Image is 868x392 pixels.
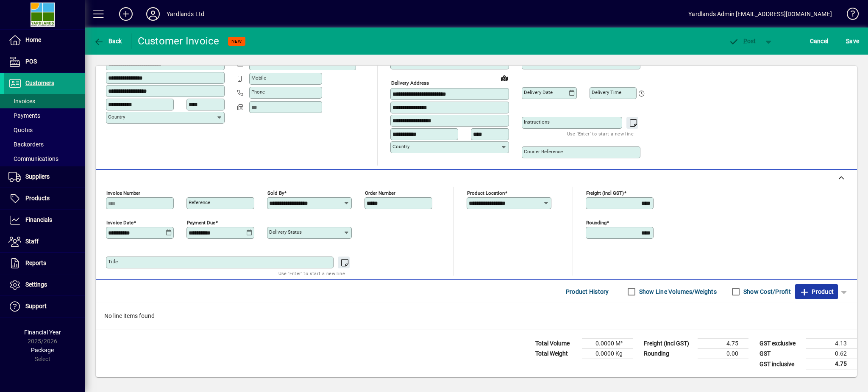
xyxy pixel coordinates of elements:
[808,33,831,49] button: Cancel
[25,259,46,266] span: Reports
[4,231,85,252] a: Staff
[106,190,140,196] mat-label: Invoice number
[640,339,698,349] td: Freight (incl GST)
[85,33,131,49] app-page-header-button: Back
[189,199,210,205] mat-label: Reference
[139,6,167,22] button: Profile
[755,339,806,349] td: GST exclusive
[4,152,85,166] a: Communications
[4,188,85,209] a: Products
[278,268,345,278] mat-hint: Use 'Enter' to start a new line
[112,6,139,22] button: Add
[498,71,511,85] a: View on map
[251,75,266,81] mat-label: Mobile
[4,274,85,295] a: Settings
[25,173,50,180] span: Suppliers
[25,238,39,245] span: Staff
[269,229,302,235] mat-label: Delivery status
[840,2,857,29] a: Knowledge Base
[799,285,834,298] span: Product
[755,359,806,370] td: GST inclusive
[467,190,505,196] mat-label: Product location
[8,141,44,148] span: Backorders
[742,287,791,296] label: Show Cost/Profit
[8,98,35,105] span: Invoices
[25,58,37,65] span: POS
[94,38,122,44] span: Back
[167,7,204,21] div: Yardlands Ltd
[25,216,52,223] span: Financials
[4,94,85,108] a: Invoices
[267,190,284,196] mat-label: Sold by
[743,38,747,44] span: P
[4,210,85,231] a: Financials
[8,112,40,119] span: Payments
[138,34,220,48] div: Customer Invoice
[729,38,756,44] span: ost
[108,114,125,120] mat-label: Country
[531,349,582,359] td: Total Weight
[25,36,41,43] span: Home
[4,108,85,123] a: Payments
[92,33,124,49] button: Back
[688,7,832,21] div: Yardlands Admin [EMAIL_ADDRESS][DOMAIN_NAME]
[586,220,606,226] mat-label: Rounding
[592,89,621,95] mat-label: Delivery time
[844,33,861,49] button: Save
[846,34,859,48] span: ave
[566,285,609,298] span: Product History
[582,339,633,349] td: 0.0000 M³
[586,190,624,196] mat-label: Freight (incl GST)
[4,51,85,72] a: POS
[251,89,265,95] mat-label: Phone
[4,166,85,188] a: Suppliers
[755,349,806,359] td: GST
[637,287,717,296] label: Show Line Volumes/Weights
[524,89,553,95] mat-label: Delivery date
[698,349,748,359] td: 0.00
[806,349,857,359] td: 0.62
[187,220,215,226] mat-label: Payment due
[4,253,85,274] a: Reports
[25,281,47,288] span: Settings
[25,80,54,86] span: Customers
[106,220,134,226] mat-label: Invoice date
[108,259,118,265] mat-label: Title
[810,34,829,48] span: Cancel
[31,347,54,353] span: Package
[640,349,698,359] td: Rounding
[806,359,857,370] td: 4.75
[24,329,61,336] span: Financial Year
[567,129,634,138] mat-hint: Use 'Enter' to start a new line
[4,123,85,137] a: Quotes
[562,284,612,299] button: Product History
[582,349,633,359] td: 0.0000 Kg
[806,339,857,349] td: 4.13
[4,137,85,152] a: Backorders
[4,30,85,51] a: Home
[724,33,760,49] button: Post
[25,303,47,309] span: Support
[365,190,395,196] mat-label: Order number
[524,119,550,125] mat-label: Instructions
[96,303,857,329] div: No line items found
[531,339,582,349] td: Total Volume
[8,127,33,133] span: Quotes
[524,149,563,155] mat-label: Courier Reference
[795,284,838,299] button: Product
[392,144,409,149] mat-label: Country
[4,296,85,317] a: Support
[231,39,242,44] span: NEW
[25,195,50,202] span: Products
[8,155,58,162] span: Communications
[846,38,849,44] span: S
[698,339,748,349] td: 4.75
